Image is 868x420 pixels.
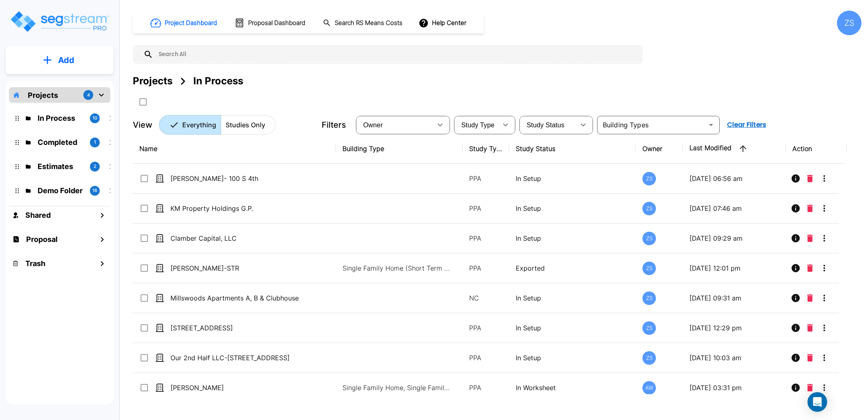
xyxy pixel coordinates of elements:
[642,262,656,275] div: ZS
[705,119,717,131] button: Open
[787,320,804,336] button: Info
[689,203,779,213] p: [DATE] 07:46 am
[516,323,629,333] p: In Setup
[469,174,503,183] p: PPA
[642,291,656,305] div: ZS
[135,94,151,110] button: SelectAll
[786,134,847,164] th: Action
[58,54,74,66] p: Add
[469,263,503,273] p: PPA
[516,293,629,303] p: In Setup
[159,115,221,135] button: Everything
[816,200,832,217] button: More-Options
[92,115,97,122] p: 10
[837,11,861,35] div: ZS
[182,120,216,130] p: Everything
[516,353,629,363] p: In Setup
[516,383,629,393] p: In Worksheet
[38,113,83,124] p: In Process
[787,290,804,306] button: Info
[193,74,243,88] div: In Process
[642,381,656,395] div: AW
[787,260,804,276] button: Info
[787,200,804,217] button: Info
[170,233,306,243] p: Clamber Capital, LLC
[170,293,306,303] p: Millswoods Apartments A, B & Clubhouse
[521,113,575,136] div: Select
[363,122,383,129] span: Owner
[153,45,639,64] input: Search All
[170,383,306,393] p: [PERSON_NAME]
[469,233,503,243] p: PPA
[804,200,816,217] button: Delete
[336,134,463,164] th: Building Type
[689,233,779,243] p: [DATE] 09:29 am
[689,174,779,183] p: [DATE] 06:56 am
[816,230,832,246] button: More-Options
[804,290,816,306] button: Delete
[787,230,804,246] button: Info
[25,258,45,269] h1: Trash
[170,203,306,213] p: KM Property Holdings G.P.
[689,323,779,333] p: [DATE] 12:29 pm
[335,18,403,28] h1: Search RS Means Costs
[9,10,110,33] img: Logo
[469,293,503,303] p: NC
[469,323,503,333] p: PPA
[133,134,336,164] th: Name
[417,15,470,31] button: Help Center
[689,383,779,393] p: [DATE] 03:31 pm
[320,15,407,31] button: Search RS Means Costs
[816,350,832,366] button: More-Options
[221,115,275,135] button: Studies Only
[787,170,804,187] button: Info
[816,260,832,276] button: More-Options
[787,379,804,396] button: Info
[516,203,629,213] p: In Setup
[6,48,114,72] button: Add
[342,383,453,393] p: Single Family Home, Single Family Home Site
[456,113,497,136] div: Select
[642,232,656,245] div: ZS
[94,163,96,170] p: 2
[28,90,58,101] p: Projects
[159,115,275,135] div: Platform
[816,320,832,336] button: More-Options
[342,263,453,273] p: Single Family Home (Short Term Residential Rental), Single Family Home Site
[527,122,565,129] span: Study Status
[642,351,656,365] div: ZS
[469,353,503,363] p: PPA
[170,353,306,363] p: Our 2nd Half LLC-[STREET_ADDRESS]
[816,170,832,187] button: More-Options
[689,263,779,273] p: [DATE] 12:01 pm
[165,18,217,28] h1: Project Dashboard
[683,134,786,164] th: Last Modified
[689,353,779,363] p: [DATE] 10:03 am
[516,174,629,183] p: In Setup
[26,234,58,245] h1: Proposal
[248,18,305,28] h1: Proposal Dashboard
[642,172,656,185] div: ZS
[147,14,221,32] button: Project Dashboard
[463,134,510,164] th: Study Type
[133,119,152,131] p: View
[226,120,265,130] p: Studies Only
[94,139,96,146] p: 1
[642,202,656,215] div: ZS
[787,350,804,366] button: Info
[804,350,816,366] button: Delete
[724,117,770,133] button: Clear Filters
[38,137,83,148] p: Completed
[516,263,629,273] p: Exported
[804,379,816,396] button: Delete
[804,320,816,336] button: Delete
[38,185,83,196] p: Demo Folder
[469,203,503,213] p: PPA
[133,74,172,88] div: Projects
[92,187,97,194] p: 16
[170,263,306,273] p: [PERSON_NAME]-STR
[804,260,816,276] button: Delete
[170,174,306,183] p: [PERSON_NAME]- 100 S 4th
[170,323,306,333] p: [STREET_ADDRESS]
[461,122,494,129] span: Study Type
